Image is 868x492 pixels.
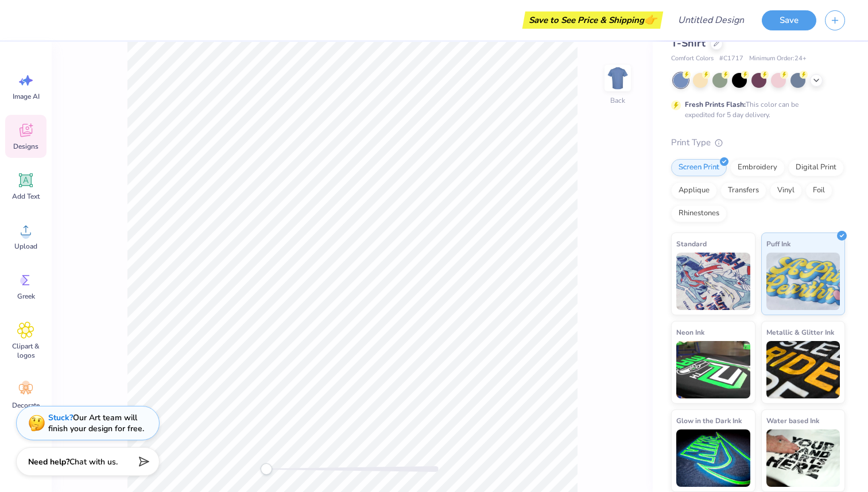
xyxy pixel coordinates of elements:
strong: Fresh Prints Flash: [685,100,746,109]
span: Add Text [12,192,40,201]
img: Back [606,67,629,90]
div: Screen Print [671,159,727,176]
img: Puff Ink [766,253,840,310]
div: Back [610,95,625,106]
strong: Stuck? [48,412,73,423]
img: Neon Ink [676,341,750,398]
img: Standard [676,253,750,310]
strong: Need help? [28,456,69,467]
span: Puff Ink [766,238,790,250]
div: Our Art team will finish your design for free. [48,412,144,434]
div: Foil [805,182,832,199]
span: Standard [676,238,707,250]
span: Glow in the Dark Ink [676,414,742,427]
span: Metallic & Glitter Ink [766,326,834,338]
img: Metallic & Glitter Ink [766,341,840,398]
div: Embroidery [730,159,785,176]
div: Digital Print [788,159,844,176]
div: Transfers [720,182,766,199]
button: Save [762,10,816,30]
div: Vinyl [770,182,802,199]
span: Designs [13,142,38,151]
span: Upload [14,242,37,251]
span: Comfort Colors [671,54,714,64]
span: # C1717 [719,54,743,64]
span: Chat with us. [69,456,118,467]
span: Clipart & logos [7,342,45,360]
img: Water based Ink [766,429,840,487]
span: Greek [17,292,35,301]
div: This color can be expedited for 5 day delivery. [685,99,826,120]
div: Applique [671,182,717,199]
div: Print Type [671,136,845,149]
img: Glow in the Dark Ink [676,429,750,487]
input: Untitled Design [669,9,753,32]
span: Decorate [12,401,40,410]
div: Accessibility label [261,463,272,475]
span: 👉 [644,13,657,26]
div: Rhinestones [671,205,727,222]
span: Minimum Order: 24 + [749,54,807,64]
div: Save to See Price & Shipping [525,11,660,29]
span: Neon Ink [676,326,704,338]
span: Water based Ink [766,414,819,427]
span: Image AI [13,92,40,101]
